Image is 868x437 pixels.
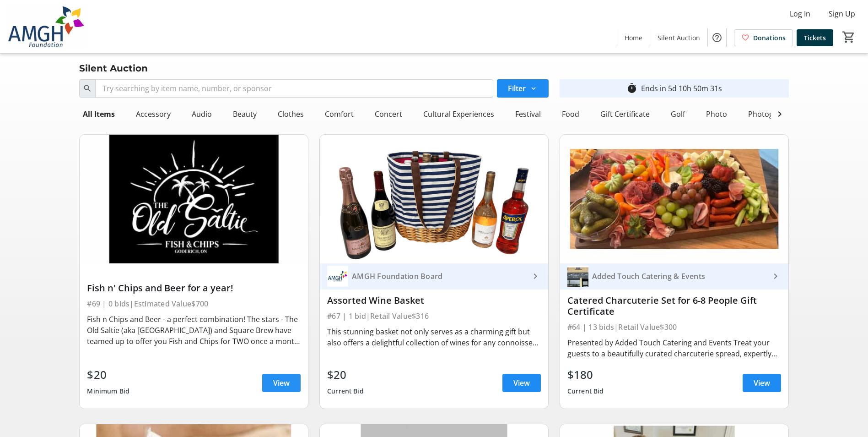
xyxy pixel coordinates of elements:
a: Home [617,29,650,46]
div: Concert [371,105,406,123]
div: #69 | 0 bids | Estimated Value $700 [87,297,301,310]
div: Current Bid [567,383,604,399]
div: Gift Certificate [597,105,653,123]
div: AMGH Foundation Board [348,272,530,281]
div: Photo [702,105,731,123]
a: View [743,374,781,392]
div: Audio [188,105,216,123]
span: Filter [508,83,526,94]
span: Home [625,33,642,43]
div: Golf [667,105,689,123]
button: Help [708,28,726,47]
div: Clothes [274,105,307,123]
div: This stunning basket not only serves as a charming gift but also offers a delightful collection o... [327,326,541,348]
div: Assorted Wine Basket [327,295,541,306]
a: View [262,374,301,392]
div: Added Touch Catering & Events [588,272,770,281]
div: All Items [79,105,119,123]
img: Catered Charcuterie Set for 6-8 People Gift Certificate [560,135,788,263]
span: Log In [790,8,810,19]
a: AMGH Foundation BoardAMGH Foundation Board [320,263,548,290]
div: Presented by Added Touch Catering and Events Treat your guests to a beautifully curated charcuter... [567,337,781,359]
div: $20 [87,366,129,383]
mat-icon: keyboard_arrow_right [770,271,781,282]
div: Ends in 5d 10h 50m 31s [641,83,722,94]
img: Alexandra Marine & General Hospital Foundation's Logo [5,4,87,49]
div: Fish n Chips and Beer - a perfect combination! The stars - The Old Saltie (aka [GEOGRAPHIC_DATA])... [87,314,301,347]
span: Tickets [804,33,826,43]
div: #67 | 1 bid | Retail Value $316 [327,310,541,322]
div: Festival [512,105,545,123]
a: Added Touch Catering & EventsAdded Touch Catering & Events [560,263,788,290]
div: $20 [327,366,364,383]
img: AMGH Foundation Board [327,266,348,287]
img: Assorted Wine Basket [320,135,548,263]
img: Added Touch Catering & Events [567,266,588,287]
div: Cultural Experiences [420,105,498,123]
span: Sign Up [829,8,855,19]
div: Photography [744,105,797,123]
span: View [754,377,770,388]
div: Food [558,105,583,123]
div: Current Bid [327,383,364,399]
a: Silent Auction [650,29,707,46]
div: #64 | 13 bids | Retail Value $300 [567,321,781,333]
div: Fish n' Chips and Beer for a year! [87,283,301,294]
a: View [502,374,541,392]
div: Catered Charcuterie Set for 6-8 People Gift Certificate [567,295,781,317]
img: Fish n' Chips and Beer for a year! [80,135,308,263]
span: View [513,377,530,388]
button: Log In [782,6,818,21]
div: $180 [567,366,604,383]
div: Silent Auction [74,61,153,76]
button: Cart [841,29,857,45]
button: Filter [497,79,549,98]
a: Tickets [797,29,833,46]
input: Try searching by item name, number, or sponsor [95,79,493,98]
div: Beauty [229,105,260,123]
div: Accessory [132,105,174,123]
mat-icon: timer_outline [626,83,637,94]
button: Sign Up [821,6,863,21]
a: Donations [734,29,793,46]
div: Minimum Bid [87,383,129,399]
span: Silent Auction [658,33,700,43]
mat-icon: keyboard_arrow_right [530,271,541,282]
div: Comfort [321,105,357,123]
span: Donations [753,33,786,43]
span: View [273,377,290,388]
